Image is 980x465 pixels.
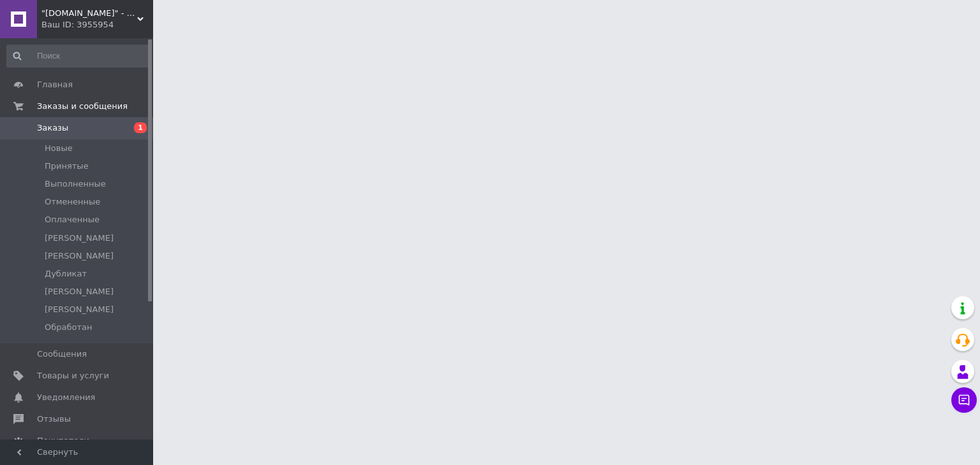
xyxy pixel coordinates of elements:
[951,387,977,413] button: Чат с покупателем
[45,250,114,262] span: [PERSON_NAME]
[37,392,95,403] span: Уведомления
[45,322,92,333] span: Обработан
[41,8,137,19] span: "kriskross.com.ua" - Интернет-магазин
[37,370,109,382] span: Товары и услуги
[37,435,89,447] span: Покупатели
[45,196,100,208] span: Отмененные
[37,413,71,425] span: Отзывы
[41,19,153,31] div: Ваш ID: 3955954
[37,79,73,90] span: Главная
[6,45,151,68] input: Поиск
[134,122,147,133] span: 1
[37,101,128,112] span: Заказы и сообщения
[45,178,106,190] span: Выполненные
[45,143,73,154] span: Новые
[45,304,114,315] span: [PERSON_NAME]
[45,214,100,225] span: Оплаченные
[37,122,68,134] span: Заказы
[45,232,114,244] span: [PERSON_NAME]
[45,161,89,172] span: Принятые
[37,348,87,360] span: Сообщения
[45,286,114,297] span: [PERSON_NAME]
[45,268,87,280] span: Дубликат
